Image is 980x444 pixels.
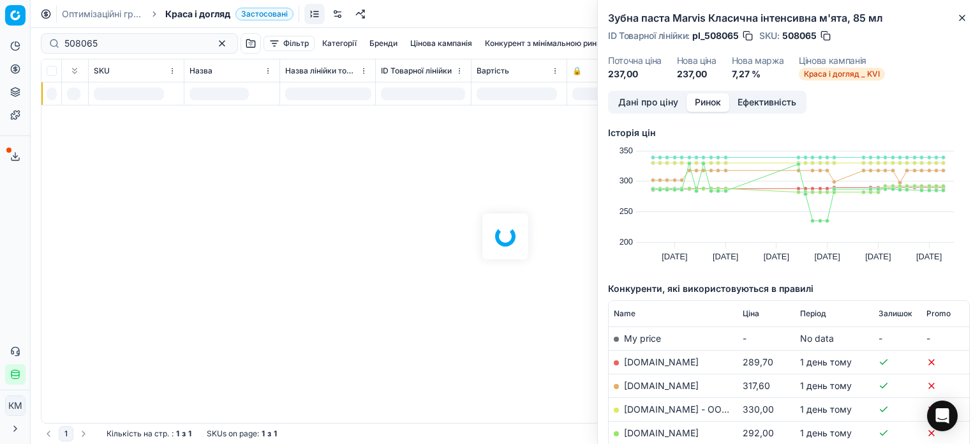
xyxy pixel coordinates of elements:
[5,395,26,416] button: КM
[608,10,970,26] h2: Зубна паста Marvis Класична інтенсивна м'ята, 85 мл
[800,356,852,367] span: 1 день тому
[800,380,852,391] span: 1 день тому
[743,356,773,367] span: 289,70
[620,206,633,216] text: 250
[687,93,729,112] button: Ринок
[713,252,738,261] text: [DATE]
[608,31,690,40] span: ID Товарної лінійки :
[732,68,784,80] dd: 7,27 %
[608,56,662,65] dt: Поточна ціна
[743,309,759,319] span: Ціна
[677,56,716,65] dt: Нова ціна
[165,8,293,20] span: Краса і доглядЗастосовані
[916,252,942,261] text: [DATE]
[795,326,873,350] td: No data
[800,404,852,415] span: 1 день тому
[764,252,789,261] text: [DATE]
[620,237,633,247] text: 200
[782,29,817,42] span: 508065
[624,380,699,391] a: [DOMAIN_NAME]
[62,8,144,20] a: Оптимізаційні групи
[800,427,852,438] span: 1 день тому
[6,396,25,415] span: КM
[729,93,805,112] button: Ефективність
[624,427,699,438] a: [DOMAIN_NAME]
[879,309,912,319] span: Залишок
[624,356,699,367] a: [DOMAIN_NAME]
[799,56,885,65] dt: Цінова кампанія
[743,427,774,438] span: 292,00
[608,126,970,139] h5: Історія цін
[692,29,739,42] span: pl_508065
[624,404,792,415] a: [DOMAIN_NAME] - ООО «Эпицентр К»
[165,8,230,20] span: Краса і догляд
[677,68,716,80] dd: 237,00
[799,68,885,80] span: Краса і догляд _ KVI
[610,93,687,112] button: Дані про ціну
[62,8,293,20] nav: breadcrumb
[620,146,633,155] text: 350
[614,309,635,319] span: Name
[865,252,891,261] text: [DATE]
[873,326,921,350] td: -
[759,31,780,40] span: SKU :
[743,404,774,415] span: 330,00
[926,309,951,319] span: Promo
[743,380,770,391] span: 317,60
[624,333,661,344] span: My price
[235,8,293,20] span: Застосовані
[732,56,784,65] dt: Нова маржа
[662,252,687,261] text: [DATE]
[814,252,840,261] text: [DATE]
[927,401,958,431] div: Open Intercom Messenger
[620,176,633,185] text: 300
[608,282,970,295] h5: Конкуренти, які використовуються в правилі
[800,309,826,319] span: Період
[921,326,969,350] td: -
[608,68,662,80] dd: 237,00
[738,326,795,350] td: -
